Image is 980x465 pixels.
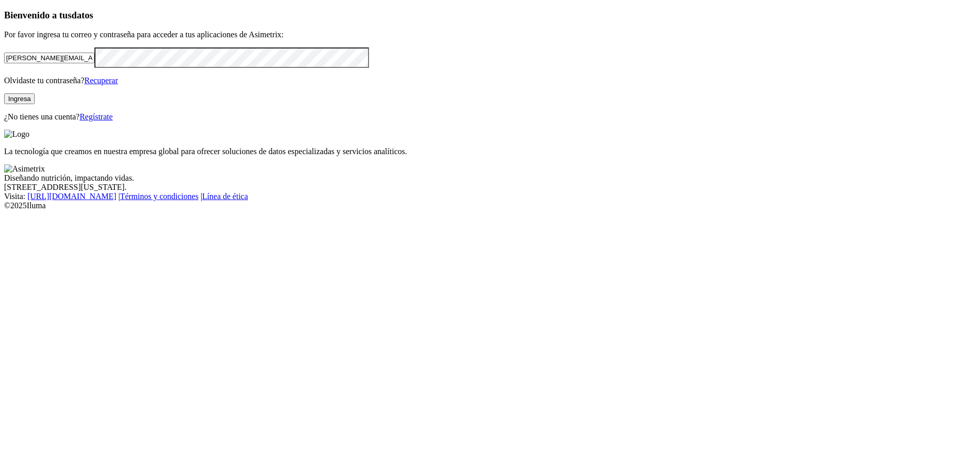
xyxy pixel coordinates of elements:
p: ¿No tienes una cuenta? [4,112,976,121]
div: © 2025 Iluma [4,201,976,210]
a: [URL][DOMAIN_NAME] [28,192,116,201]
a: Línea de ética [202,192,248,201]
a: Regístrate [80,112,113,121]
a: Términos y condiciones [120,192,199,201]
p: La tecnología que creamos en nuestra empresa global para ofrecer soluciones de datos especializad... [4,147,976,156]
div: [STREET_ADDRESS][US_STATE]. [4,183,976,192]
img: Asimetrix [4,164,45,174]
h3: Bienvenido a tus [4,10,976,21]
div: Diseñando nutrición, impactando vidas. [4,174,976,183]
button: Ingresa [4,93,35,104]
a: Recuperar [84,76,118,85]
img: Logo [4,130,30,139]
input: Tu correo [4,53,94,63]
div: Visita : | | [4,192,976,201]
span: datos [71,10,93,20]
p: Olvidaste tu contraseña? [4,76,976,85]
p: Por favor ingresa tu correo y contraseña para acceder a tus aplicaciones de Asimetrix: [4,30,976,39]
